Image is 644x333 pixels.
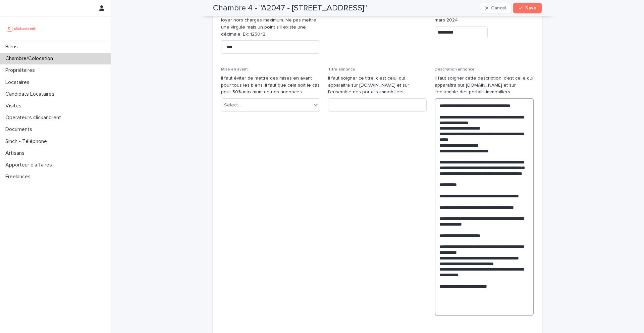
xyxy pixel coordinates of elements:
[5,22,38,35] img: UCB0brd3T0yccxBKYDjQ
[525,6,536,10] span: Save
[513,3,542,13] button: Save
[480,3,512,13] button: Cancel
[3,138,52,145] p: Sinch - Téléphone
[435,75,534,96] p: Il faut soigner cette description, c'est celle qui apparaîtra sur [DOMAIN_NAME] et sur l'ensemble...
[224,102,241,109] div: Select...
[328,75,427,96] p: Il faut soigner ce titre, c'est celui qui apparaitra sur [DOMAIN_NAME] et sur l'ensemble des port...
[491,6,506,10] span: Cancel
[3,126,38,133] p: Documents
[3,150,30,156] p: Artisans
[3,174,36,180] p: Freelances
[3,55,58,62] p: Chambre/Colocation
[3,91,60,97] p: Candidats Locataires
[3,44,23,50] p: Biens
[221,75,320,96] p: Il faut éviter de mettre des mises en avant pour tous les biens, il faut que cela soit le cas pou...
[328,67,355,72] span: Titre annonce
[3,103,27,109] p: Visites
[3,114,66,121] p: Operateurs clickandrent
[213,3,367,13] h2: Chambre 4 - "A2047 - [STREET_ADDRESS]"
[221,67,248,72] span: Mise en avant
[435,67,475,72] span: Description annonce
[3,79,35,86] p: Locataires
[3,162,57,168] p: Apporteur d'affaires
[221,3,320,38] p: Location meublée = 2 mois de loyer hors charges maximum Location vide = 1 mois de loyer hors char...
[3,67,40,74] p: Propriétaires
